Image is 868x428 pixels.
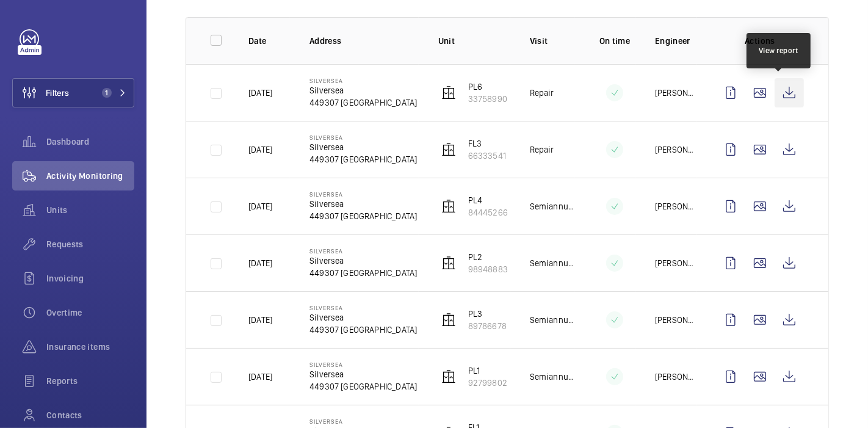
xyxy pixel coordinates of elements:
img: elevator.svg [441,85,456,100]
p: Semiannual maintenance [530,257,574,269]
p: On time [594,35,635,47]
p: [PERSON_NAME] [655,143,696,156]
p: Semiannual maintenance [530,371,574,383]
p: Silversea [309,361,417,368]
p: PL3 [468,308,507,320]
p: [PERSON_NAME] [655,200,696,212]
p: 92799802 [468,377,507,389]
button: Filters1 [12,78,134,107]
p: Silversea [309,247,417,255]
p: Silversea [309,198,417,210]
p: [DATE] [248,257,272,269]
p: [DATE] [248,314,272,326]
p: PL6 [468,81,507,93]
p: PL2 [468,251,508,263]
span: Units [46,204,134,216]
span: Reports [46,375,134,387]
p: Silversea [309,304,417,311]
p: Silversea [309,418,417,425]
span: Filters [46,87,69,99]
p: Silversea [309,84,417,96]
p: [DATE] [248,143,272,156]
p: Silversea [309,255,417,267]
p: FL3 [468,137,506,150]
p: 449307 [GEOGRAPHIC_DATA] [309,380,417,393]
p: Unit [438,35,510,47]
p: Address [309,35,419,47]
p: [PERSON_NAME] [655,371,696,383]
p: Silversea [309,190,417,198]
span: Activity Monitoring [46,170,134,182]
p: Semiannual maintenance [530,200,574,212]
img: elevator.svg [441,313,456,327]
p: Silversea [309,134,417,141]
p: 449307 [GEOGRAPHIC_DATA] [309,267,417,279]
span: 1 [102,88,112,98]
img: elevator.svg [441,369,456,384]
p: [DATE] [248,371,272,383]
p: [PERSON_NAME] [655,314,696,326]
p: Date [248,35,290,47]
p: 89786678 [468,320,507,332]
p: 449307 [GEOGRAPHIC_DATA] [309,324,417,336]
p: PL4 [468,194,508,206]
span: Insurance items [46,341,134,353]
p: Actions [716,35,804,47]
p: Silversea [309,77,417,84]
p: 84445266 [468,206,508,219]
p: Visit [530,35,574,47]
p: Silversea [309,141,417,153]
p: 33758990 [468,93,507,105]
p: Repair [530,87,554,99]
div: View report [759,45,798,56]
img: elevator.svg [441,199,456,214]
p: Repair [530,143,554,156]
p: [DATE] [248,200,272,212]
p: Engineer [655,35,696,47]
span: Contacts [46,409,134,421]
p: PL1 [468,365,507,377]
p: 98948883 [468,263,508,275]
span: Requests [46,238,134,250]
p: 449307 [GEOGRAPHIC_DATA] [309,210,417,222]
span: Invoicing [46,272,134,285]
p: [PERSON_NAME] [655,87,696,99]
p: 449307 [GEOGRAPHIC_DATA] [309,96,417,109]
p: [DATE] [248,87,272,99]
p: [PERSON_NAME] [655,257,696,269]
p: Silversea [309,311,417,324]
span: Overtime [46,306,134,319]
p: 449307 [GEOGRAPHIC_DATA] [309,153,417,165]
p: Semiannual maintenance [530,314,574,326]
span: Dashboard [46,136,134,148]
p: Silversea [309,368,417,380]
img: elevator.svg [441,142,456,157]
img: elevator.svg [441,256,456,270]
p: 66333541 [468,150,506,162]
